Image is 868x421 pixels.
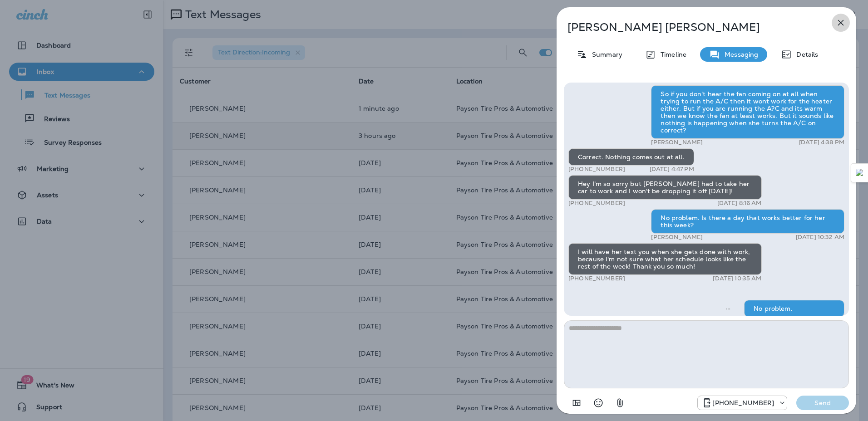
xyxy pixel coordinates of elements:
div: +1 (928) 260-4498 [698,397,787,408]
div: So if you don't hear the fan coming on at all when trying to run the A/C then it wont work for th... [651,85,844,139]
p: [DATE] 4:38 PM [799,139,844,146]
button: Select an emoji [589,394,607,412]
p: [PERSON_NAME] [651,234,703,241]
p: [PHONE_NUMBER] [568,200,625,207]
p: [PHONE_NUMBER] [568,275,625,282]
div: I will have her text you when she gets done with work, because I'm not sure what her schedule loo... [568,243,762,275]
div: No problem. Is there a day that works better for her this week? [651,209,844,234]
p: Summary [587,51,622,58]
p: [PHONE_NUMBER] [568,166,625,173]
p: [DATE] 10:32 AM [796,234,844,241]
div: Hey I'm so sorry but [PERSON_NAME] had to take her car to work and I won't be dropping it off [DA... [568,175,762,200]
div: Correct. Nothing comes out at all. [568,148,694,166]
button: Add in a premade template [567,394,586,412]
p: [PHONE_NUMBER] [712,399,774,406]
p: Messaging [720,51,758,58]
p: [DATE] 4:47 PM [650,166,694,173]
p: Timeline [656,51,686,58]
p: [DATE] 10:35 AM [713,275,761,282]
p: [DATE] 8:16 AM [717,200,762,207]
p: [PERSON_NAME] [651,139,703,146]
p: [PERSON_NAME] [PERSON_NAME] [567,21,815,34]
span: Sent [726,304,730,312]
div: No problem. [744,300,844,317]
img: Detect Auto [856,169,864,177]
p: Details [792,51,818,58]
